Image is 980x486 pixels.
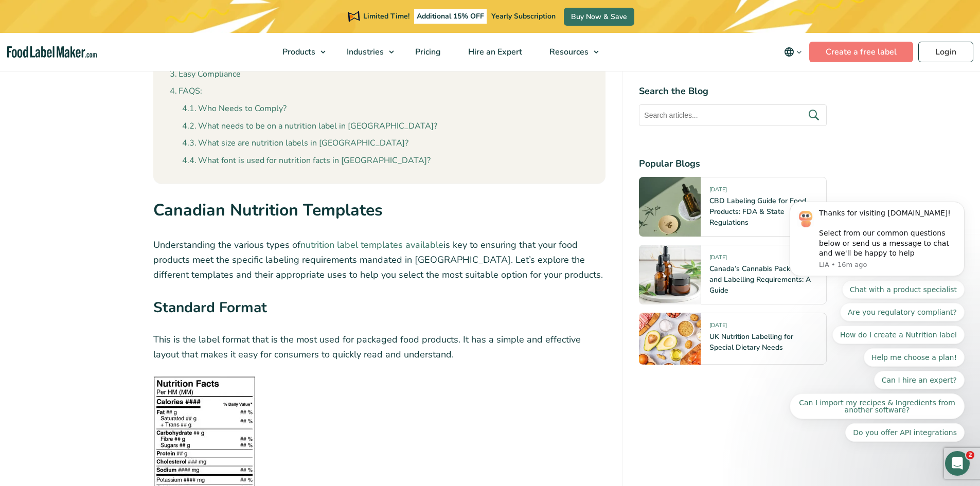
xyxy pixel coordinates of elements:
a: FAQS: [170,85,202,98]
input: Search articles... [639,104,827,126]
a: Login [918,42,973,62]
p: Understanding the various types of is key to ensuring that your food products meet the specific l... [153,238,606,282]
span: Limited Time! [363,11,409,21]
span: 2 [966,451,974,459]
a: Who Needs to Comply? [182,102,287,116]
h4: Search the Blog [639,84,827,98]
a: Hire an Expert [455,33,533,71]
span: Resources [546,46,590,58]
span: Products [279,46,316,58]
a: Buy Now & Save [564,8,634,26]
a: Products [269,33,331,71]
a: What size are nutrition labels in [GEOGRAPHIC_DATA]? [182,137,408,150]
a: UK Nutrition Labelling for Special Dietary Needs [709,332,793,352]
span: Pricing [412,46,442,58]
a: Canada’s Cannabis Packaging and Labelling Requirements: A Guide [709,264,811,295]
span: Additional 15% OFF [414,9,487,24]
a: Resources [536,33,604,71]
span: [DATE] [709,254,727,265]
span: Hire an Expert [465,46,523,58]
h4: Popular Blogs [639,157,827,171]
p: This is the label format that is the most used for packaged food products. It has a simple and ef... [153,332,606,362]
strong: Canadian Nutrition Templates [153,199,383,221]
span: [DATE] [709,321,727,333]
a: nutrition label templates available [300,239,443,251]
span: Industries [344,46,385,58]
a: Pricing [402,33,452,71]
strong: Standard Format [153,298,267,317]
a: Easy Compliance [170,68,241,81]
a: Create a free label [809,42,913,62]
span: Yearly Subscription [491,11,556,21]
a: What font is used for nutrition facts in [GEOGRAPHIC_DATA]? [182,154,431,168]
a: What needs to be on a nutrition label in [GEOGRAPHIC_DATA]? [182,120,437,133]
a: CBD Labeling Guide for Food Products: FDA & State Regulations [709,196,806,227]
iframe: Intercom live chat [945,451,970,476]
span: [DATE] [709,186,727,197]
a: Industries [333,33,399,71]
iframe: Intercom notifications message [774,70,980,458]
